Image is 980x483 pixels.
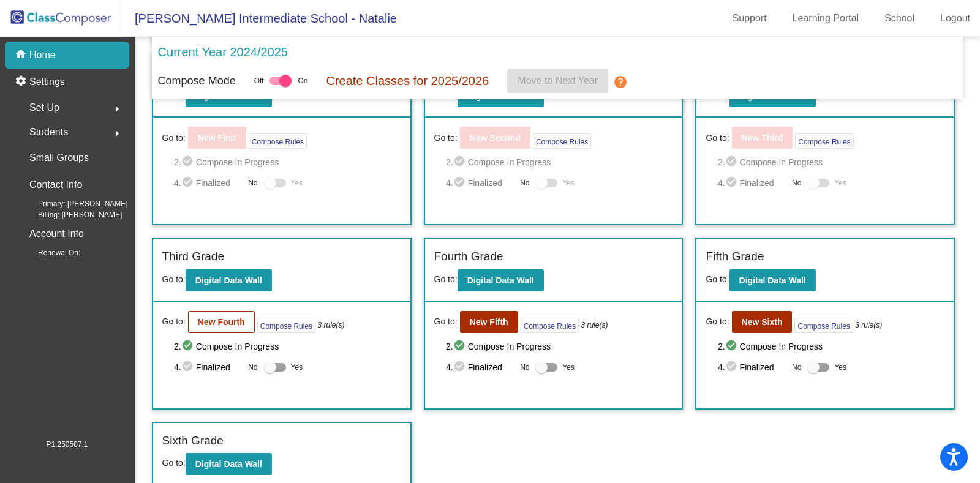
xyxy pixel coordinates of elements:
span: 2. Compose In Progress [446,339,673,354]
i: 3 rule(s) [581,320,608,331]
button: Move to Next Year [507,69,608,93]
mat-icon: check_circle [725,155,740,170]
span: Go to: [434,315,458,328]
p: Settings [29,75,65,89]
mat-icon: check_circle [181,360,196,375]
span: Billing: [PERSON_NAME] [18,209,122,220]
button: Digital Data Wall [186,269,272,291]
span: No [248,362,257,373]
b: Digital Data Wall [467,275,534,285]
span: Go to: [706,315,729,328]
span: Yes [291,176,303,190]
button: Compose Rules [795,133,853,149]
span: No [520,178,529,189]
b: New Fifth [470,317,508,327]
p: Small Groups [29,149,89,167]
p: Create Classes for 2025/2026 [326,72,489,90]
button: New Sixth [732,311,793,333]
label: Fifth Grade [706,248,764,266]
b: New First [198,133,236,143]
button: Compose Rules [257,318,315,333]
p: Account Info [29,225,84,242]
b: New Third [742,133,783,143]
a: School [875,9,924,28]
span: No [520,362,529,373]
span: On [298,75,307,86]
mat-icon: check_circle [725,360,740,375]
span: Primary: [PERSON_NAME] [18,198,128,209]
mat-icon: check_circle [181,339,196,354]
button: Compose Rules [533,133,591,149]
mat-icon: check_circle [725,176,740,190]
span: 4. Finalized [174,360,242,375]
mat-icon: check_circle [453,360,468,375]
mat-icon: arrow_right [110,102,124,116]
b: Digital Data Wall [195,459,262,469]
p: Home [29,48,56,62]
span: 4. Finalized [446,176,514,190]
span: Go to: [162,132,186,144]
button: New Third [732,127,793,149]
b: Digital Data Wall [739,275,806,285]
span: Yes [834,176,846,190]
span: 4. Finalized [174,176,242,190]
span: Go to: [706,132,729,144]
mat-icon: check_circle [181,176,196,190]
span: No [792,178,801,189]
span: No [792,362,801,373]
span: Go to: [706,274,729,284]
span: Move to Next Year [518,75,598,86]
a: Logout [930,9,980,28]
mat-icon: check_circle [453,339,468,354]
mat-icon: settings [15,75,29,89]
span: Go to: [434,132,458,144]
span: Set Up [29,99,59,116]
label: Sixth Grade [162,432,224,450]
mat-icon: check_circle [181,155,196,170]
button: New First [188,127,246,149]
button: Compose Rules [249,133,307,149]
button: Compose Rules [794,318,853,333]
mat-icon: check_circle [725,339,740,354]
mat-icon: home [15,48,29,62]
a: Support [723,9,777,28]
span: Yes [834,360,846,375]
span: Students [29,124,68,141]
i: 3 rule(s) [855,320,882,331]
mat-icon: check_circle [453,155,468,170]
span: 2. Compose In Progress [446,155,673,170]
span: Go to: [162,458,186,468]
span: Go to: [162,315,186,328]
span: 4. Finalized [718,360,786,375]
span: Off [254,75,264,86]
span: 2. Compose In Progress [718,155,944,170]
span: 2. Compose In Progress [174,339,401,354]
button: Digital Data Wall [729,269,816,291]
label: Fourth Grade [434,248,503,266]
mat-icon: check_circle [453,176,468,190]
span: Go to: [434,274,458,284]
span: Yes [562,360,575,375]
p: Current Year 2024/2025 [158,43,288,61]
i: 3 rule(s) [317,320,344,331]
span: Go to: [162,274,186,284]
span: Yes [562,176,575,190]
span: 4. Finalized [718,176,786,190]
label: Third Grade [162,248,224,266]
span: 2. Compose In Progress [718,339,944,354]
p: Contact Info [29,176,82,193]
span: [PERSON_NAME] Intermediate School - Natalie [123,9,397,28]
span: Yes [291,360,303,375]
button: Digital Data Wall [186,453,272,475]
button: Compose Rules [521,318,579,333]
b: New Second [470,133,521,143]
p: Compose Mode [158,73,236,89]
span: 4. Finalized [446,360,514,375]
b: New Sixth [742,317,783,327]
button: New Second [460,127,530,149]
span: Renewal On: [18,247,80,258]
button: New Fourth [188,311,255,333]
mat-icon: arrow_right [110,126,124,141]
mat-icon: help [613,75,628,89]
button: New Fifth [460,311,518,333]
